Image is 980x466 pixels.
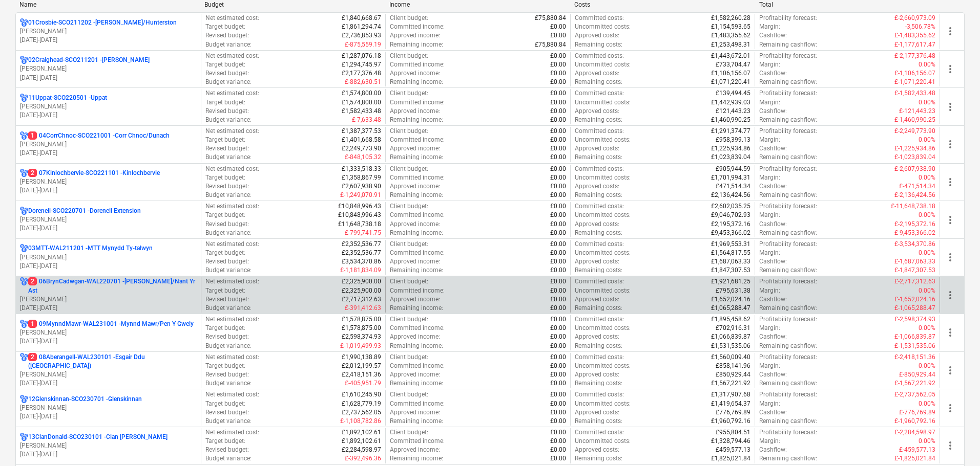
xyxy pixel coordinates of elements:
[550,257,566,266] p: £0.00
[550,98,566,107] p: £0.00
[390,52,428,60] p: Client budget :
[575,165,624,173] p: Committed costs :
[205,144,249,153] p: Revised budget :
[711,14,750,23] p: £1,582,260.28
[759,107,787,116] p: Cashflow :
[550,89,566,98] p: £0.00
[28,94,107,102] p: 11Uppat-SCO220501 - Uppat
[759,69,787,78] p: Cashflow :
[575,69,619,78] p: Approved costs :
[20,56,197,82] div: 02Craighead-SCO211201 -[PERSON_NAME][PERSON_NAME][DATE]-[DATE]
[205,31,249,40] p: Revised budget :
[550,220,566,229] p: £0.00
[20,36,197,45] p: [DATE] - [DATE]
[919,98,935,107] p: 0.00%
[716,136,750,144] p: £958,399.13
[575,31,619,40] p: Approved costs :
[711,191,750,199] p: £2,136,424.56
[550,240,566,249] p: £0.00
[759,240,817,249] p: Profitability forecast :
[711,144,750,153] p: £1,225,934.86
[759,136,780,144] p: Margin :
[20,207,197,233] div: Dorenell-SCO220701 -Dorenell Extension[PERSON_NAME][DATE]-[DATE]
[20,395,197,421] div: 12Glenskinnan-SCO230701 -Glenskinnan[PERSON_NAME][DATE]-[DATE]
[575,220,619,229] p: Approved costs :
[575,153,622,162] p: Remaining costs :
[711,202,750,211] p: £2,602,035.25
[342,107,381,116] p: £1,582,433.48
[390,69,440,78] p: Approved income :
[205,249,245,257] p: Target budget :
[711,220,750,229] p: £2,195,372.16
[944,138,956,150] span: more_vert
[550,107,566,116] p: £0.00
[342,98,381,107] p: £1,574,800.00
[390,144,440,153] p: Approved income :
[929,417,980,466] iframe: Chat Widget
[711,23,750,31] p: £1,154,593.65
[205,127,259,136] p: Net estimated cost :
[342,60,381,69] p: £1,294,745.97
[894,31,935,40] p: £-1,483,355.62
[205,60,245,69] p: Target budget :
[550,191,566,199] p: £0.00
[759,116,817,124] p: Remaining cashflow :
[711,173,750,182] p: £1,701,994.31
[390,211,445,219] p: Committed income :
[894,14,935,23] p: £-2,660,973.09
[944,63,956,75] span: more_vert
[944,326,956,339] span: more_vert
[759,220,787,229] p: Cashflow :
[20,328,197,337] p: [PERSON_NAME]
[345,40,381,49] p: £-875,559.19
[205,182,249,191] p: Revised budget :
[20,224,197,233] p: [DATE] - [DATE]
[205,191,252,199] p: Budget variance :
[711,78,750,86] p: £1,071,220.41
[711,98,750,107] p: £1,442,939.03
[205,69,249,78] p: Revised budget :
[390,78,443,86] p: Remaining income :
[338,211,381,219] p: £10,848,996.43
[716,182,750,191] p: £471,514.34
[28,320,37,328] span: 1
[574,1,751,8] div: Costs
[575,249,631,257] p: Uncommitted costs :
[550,78,566,86] p: £0.00
[20,131,197,158] div: 104CorrChnoc-SCO221001 -Corr Chnoc/Dunach[PERSON_NAME][DATE]-[DATE]
[550,165,566,173] p: £0.00
[899,107,935,116] p: £-121,443.23
[20,111,197,120] p: [DATE] - [DATE]
[575,78,622,86] p: Remaining costs :
[919,60,935,69] p: 0.00%
[205,78,252,86] p: Budget variance :
[894,69,935,78] p: £-1,106,156.07
[894,220,935,229] p: £-2,195,372.16
[944,214,956,226] span: more_vert
[20,18,28,27] div: Project has multi currencies enabled
[20,262,197,271] p: [DATE] - [DATE]
[342,52,381,60] p: £1,287,076.18
[390,240,428,249] p: Client budget :
[575,191,622,199] p: Remaining costs :
[894,52,935,60] p: £-2,177,376.48
[338,202,381,211] p: £10,848,996.43
[759,98,780,107] p: Margin :
[19,1,196,8] div: Name
[205,257,249,266] p: Revised budget :
[759,144,787,153] p: Cashflow :
[28,320,194,328] p: 09MynndMawr-WAL231001 - Mynnd Mawr/Pen Y Gwely
[390,220,440,229] p: Approved income :
[20,74,197,82] p: [DATE] - [DATE]
[390,40,443,49] p: Remaining income :
[711,153,750,162] p: £1,023,839.04
[944,364,956,376] span: more_vert
[711,31,750,40] p: £1,483,355.62
[20,244,28,253] div: Project has multi currencies enabled
[759,89,817,98] p: Profitability forecast :
[759,40,817,49] p: Remaining cashflow :
[205,173,245,182] p: Target budget :
[575,116,622,124] p: Remaining costs :
[759,78,817,86] p: Remaining cashflow :
[759,249,780,257] p: Margin :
